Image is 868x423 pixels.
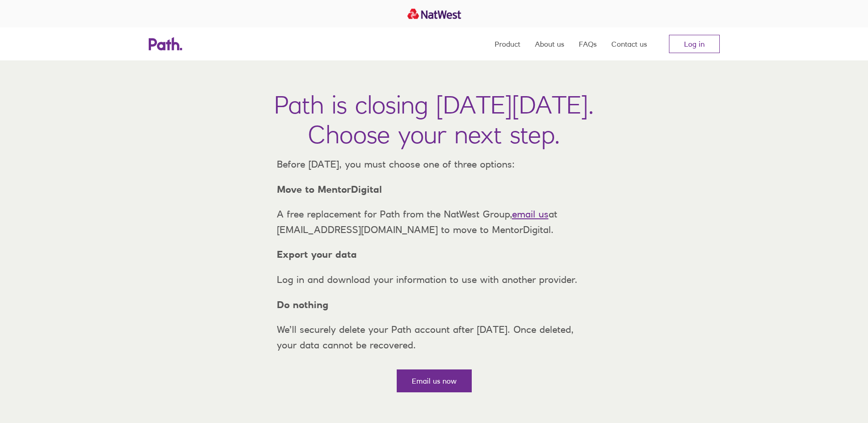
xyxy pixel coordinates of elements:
[270,322,599,352] p: We’ll securely delete your Path account after [DATE]. Once deleted, your data cannot be recovered.
[579,27,597,60] a: FAQs
[270,206,599,237] p: A free replacement for Path from the NatWest Group, at [EMAIL_ADDRESS][DOMAIN_NAME] to move to Me...
[277,299,329,310] strong: Do nothing
[277,249,357,260] strong: Export your data
[277,184,382,195] strong: Move to MentorDigital
[397,369,472,392] a: Email us now
[274,90,594,149] h1: Path is closing [DATE][DATE]. Choose your next step.
[535,27,564,60] a: About us
[270,272,599,287] p: Log in and download your information to use with another provider.
[669,35,720,53] a: Log in
[495,27,520,60] a: Product
[512,208,549,220] a: email us
[270,157,599,172] p: Before [DATE], you must choose one of three options:
[611,27,647,60] a: Contact us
